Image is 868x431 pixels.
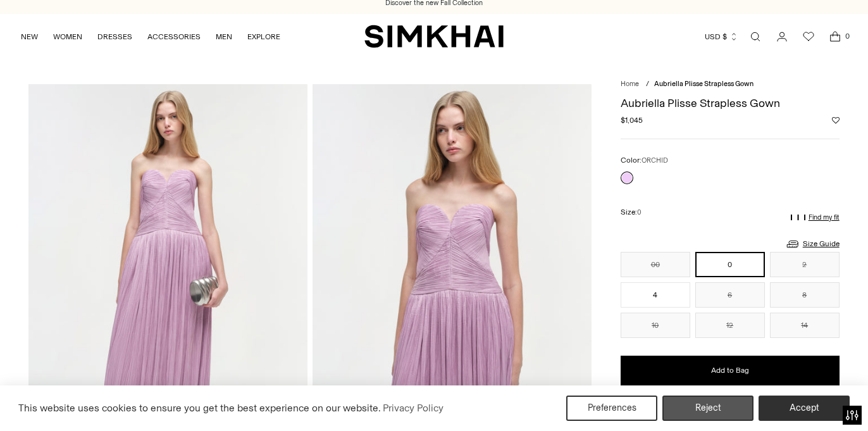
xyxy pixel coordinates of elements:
[147,23,201,51] a: ACCESSORIES
[621,154,668,166] label: Color:
[621,79,840,90] nav: breadcrumbs
[621,252,690,277] button: 00
[654,80,753,88] span: Aubriella Plisse Strapless Gown
[841,30,853,42] span: 0
[695,282,765,308] button: 6
[621,206,642,218] label: Size:
[759,396,850,421] button: Accept
[364,24,504,49] a: SIMKHAI
[216,23,232,51] a: MEN
[637,208,642,216] span: 0
[646,79,649,90] div: /
[21,23,38,51] a: NEW
[621,115,643,126] span: $1,045
[770,282,840,308] button: 8
[97,23,132,51] a: DRESSES
[53,23,82,51] a: WOMEN
[769,24,795,49] a: Go to the account page
[566,396,657,421] button: Preferences
[711,365,749,376] span: Add to Bag
[621,80,639,88] a: Home
[770,252,840,277] button: 2
[642,156,668,165] span: ORCHID
[381,399,445,418] a: Privacy Policy (opens in a new tab)
[785,236,840,252] a: Size Guide
[247,23,280,51] a: EXPLORE
[705,23,738,51] button: USD $
[621,313,690,338] button: 10
[743,24,768,49] a: Open search modal
[662,396,753,421] button: Reject
[695,313,765,338] button: 12
[822,24,848,49] a: Open cart modal
[18,402,381,414] span: This website uses cookies to ensure you get the best experience on our website.
[621,356,840,386] button: Add to Bag
[621,282,690,308] button: 4
[621,97,840,109] h1: Aubriella Plisse Strapless Gown
[832,116,840,124] button: Add to Wishlist
[770,313,840,338] button: 14
[796,24,821,49] a: Wishlist
[695,252,765,277] button: 0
